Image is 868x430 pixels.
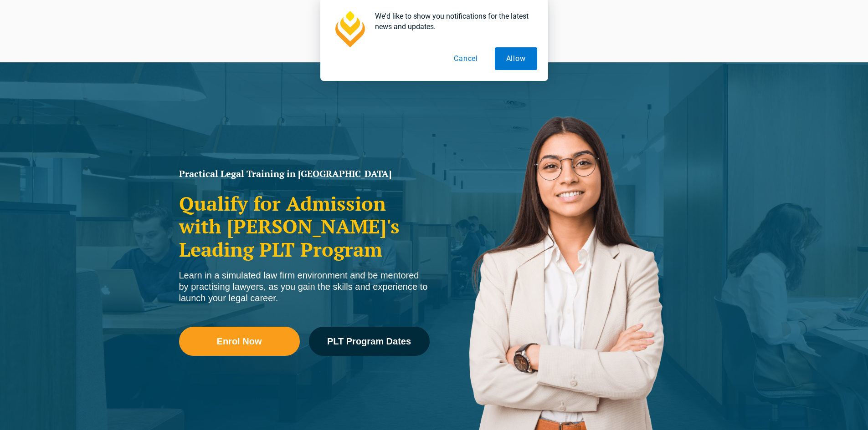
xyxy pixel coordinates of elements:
[331,11,368,47] img: notification icon
[179,192,430,261] h2: Qualify for Admission with [PERSON_NAME]'s Leading PLT Program
[179,270,430,304] div: Learn in a simulated law firm environment and be mentored by practising lawyers, as you gain the ...
[495,47,537,70] button: Allow
[309,327,430,356] a: PLT Program Dates
[217,337,262,346] span: Enrol Now
[179,327,300,356] a: Enrol Now
[327,337,411,346] span: PLT Program Dates
[442,47,489,70] button: Cancel
[179,169,430,178] h1: Practical Legal Training in [GEOGRAPHIC_DATA]
[368,11,537,32] div: We'd like to show you notifications for the latest news and updates.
